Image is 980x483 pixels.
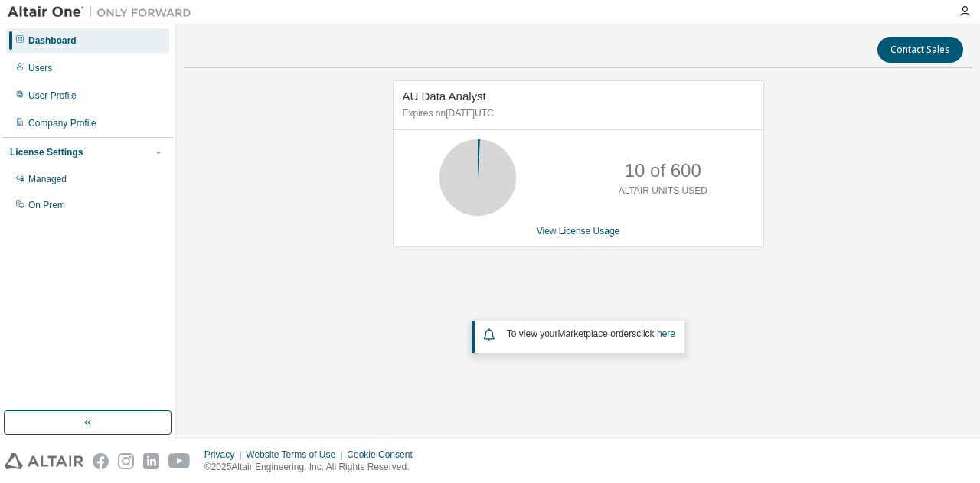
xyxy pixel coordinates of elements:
[537,226,620,237] a: View License Usage
[657,328,675,339] a: here
[5,453,83,469] img: altair_logo.svg
[8,5,199,20] img: Altair One
[877,37,963,63] button: Contact Sales
[347,449,421,461] div: Cookie Consent
[558,328,637,339] em: Marketplace orders
[118,453,134,469] img: instagram.svg
[619,184,707,197] p: ALTAIR UNITS USED
[28,199,65,211] div: On Prem
[143,453,159,469] img: linkedin.svg
[93,453,109,469] img: facebook.svg
[403,90,486,103] span: AU Data Analyst
[168,453,191,469] img: youtube.svg
[507,328,675,339] span: To view your click
[10,146,83,158] div: License Settings
[28,173,67,185] div: Managed
[246,449,347,461] div: Website Terms of Use
[625,158,701,184] p: 10 of 600
[204,461,422,474] p: © 2025 Altair Engineering, Inc. All Rights Reserved.
[28,62,52,74] div: Users
[204,449,246,461] div: Privacy
[28,34,77,47] div: Dashboard
[403,107,750,120] p: Expires on [DATE] UTC
[28,117,96,129] div: Company Profile
[28,90,77,102] div: User Profile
